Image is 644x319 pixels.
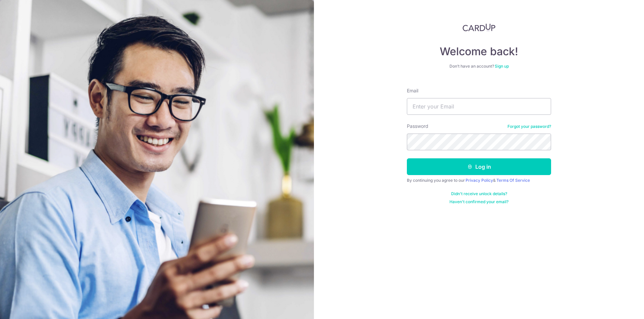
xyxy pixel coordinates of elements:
button: Log in [407,158,551,175]
a: Forgot your password? [507,124,551,129]
a: Sign up [495,64,509,69]
a: Terms Of Service [496,178,530,183]
div: Don’t have an account? [407,64,551,69]
div: By continuing you agree to our & [407,178,551,183]
a: Haven't confirmed your email? [449,199,508,205]
input: Enter your Email [407,98,551,115]
label: Password [407,123,428,130]
a: Privacy Policy [466,178,493,183]
img: CardUp Logo [463,23,495,31]
a: Didn't receive unlock details? [451,191,507,196]
h4: Welcome back! [407,45,551,58]
label: Email [407,87,418,94]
